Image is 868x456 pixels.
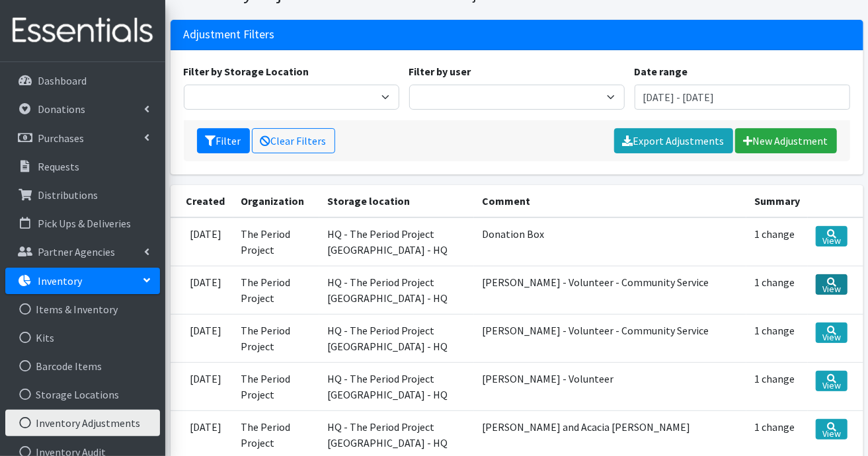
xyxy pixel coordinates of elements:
a: Partner Agencies [5,239,160,265]
td: The Period Project [233,217,319,266]
a: View [816,274,847,295]
td: 1 change [746,266,808,314]
a: Donations [5,96,160,122]
a: Storage Locations [5,381,160,408]
time: [DATE] [190,227,221,241]
th: Organization [233,185,319,217]
label: Date range [635,63,688,79]
a: Items & Inventory [5,296,160,323]
a: Inventory Adjustments [5,410,160,436]
a: View [816,226,847,247]
a: Distributions [5,182,160,208]
td: HQ - The Period Project [GEOGRAPHIC_DATA] - HQ [319,217,475,266]
p: Distributions [38,188,98,202]
p: Pick Ups & Deliveries [38,217,131,230]
time: [DATE] [190,420,221,434]
a: Dashboard [5,67,160,94]
td: [PERSON_NAME] - Volunteer - Community Service [474,266,746,314]
td: The Period Project [233,314,319,362]
a: Clear Filters [252,128,335,153]
label: Filter by Storage Location [184,63,309,79]
label: Filter by user [409,63,471,79]
p: Donations [38,102,85,116]
input: January 1, 2011 - December 31, 2011 [635,85,850,110]
a: Export Adjustments [614,128,733,153]
td: [PERSON_NAME] - Volunteer - Community Service [474,314,746,362]
td: 1 change [746,314,808,362]
td: HQ - The Period Project [GEOGRAPHIC_DATA] - HQ [319,314,475,362]
th: Comment [474,185,746,217]
a: Kits [5,324,160,351]
h3: Adjustment Filters [184,28,275,42]
a: View [816,419,847,439]
a: Purchases [5,125,160,151]
time: [DATE] [190,372,221,385]
a: View [816,323,847,343]
time: [DATE] [190,276,221,289]
a: Pick Ups & Deliveries [5,210,160,237]
p: Purchases [38,132,84,145]
p: Requests [38,160,79,173]
a: Inventory [5,268,160,294]
p: Dashboard [38,74,87,87]
th: Storage location [319,185,475,217]
td: Donation Box [474,217,746,266]
button: Filter [197,128,250,153]
td: HQ - The Period Project [GEOGRAPHIC_DATA] - HQ [319,266,475,314]
a: View [816,371,847,391]
p: Partner Agencies [38,245,115,258]
td: The Period Project [233,266,319,314]
td: HQ - The Period Project [GEOGRAPHIC_DATA] - HQ [319,362,475,410]
td: The Period Project [233,362,319,410]
td: 1 change [746,217,808,266]
th: Summary [746,185,808,217]
p: Inventory [38,274,82,287]
a: New Adjustment [735,128,837,153]
img: HumanEssentials [5,9,160,53]
th: Created [171,185,233,217]
a: Barcode Items [5,353,160,379]
td: [PERSON_NAME] - Volunteer [474,362,746,410]
time: [DATE] [190,324,221,337]
a: Requests [5,153,160,180]
td: 1 change [746,362,808,410]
